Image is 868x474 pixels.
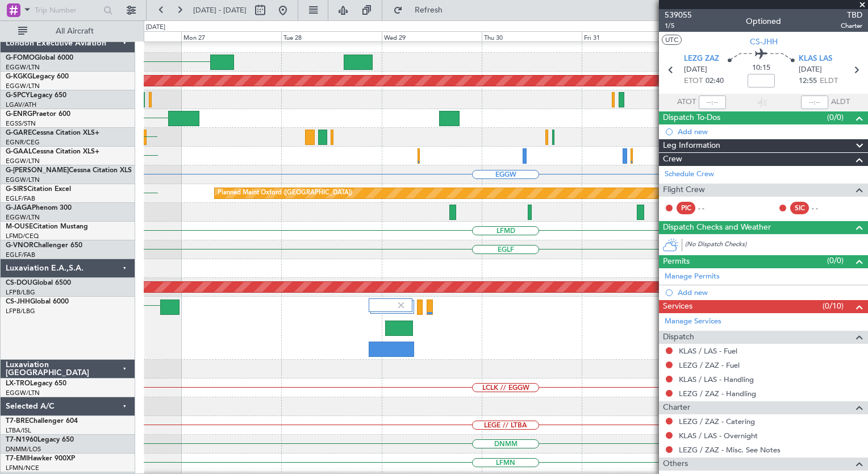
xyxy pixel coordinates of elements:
a: G-GARECessna Citation XLS+ [6,130,99,136]
span: Crew [663,153,682,166]
img: gray-close.svg [396,300,406,310]
div: [DATE] [146,23,165,32]
a: G-SPCYLegacy 650 [6,92,66,99]
span: G-FOMO [6,55,35,61]
a: Manage Permits [665,271,720,282]
span: CS-JHH [6,298,30,305]
span: LX-TRO [6,380,30,387]
span: G-SIRS [6,186,27,193]
span: 10:15 [752,63,770,74]
span: (0/0) [827,111,844,123]
a: LEZG / ZAZ - Catering [679,417,755,426]
a: LEZG / ZAZ - Handling [679,389,756,398]
a: LFMN/NCE [6,464,39,472]
div: Mon 27 [181,31,281,41]
div: PIC [677,202,695,214]
span: ELDT [820,76,838,87]
span: Dispatch Checks and Weather [663,221,771,234]
span: [DATE] [684,64,707,76]
a: CS-DOUGlobal 6500 [6,280,71,286]
a: EGGW/LTN [6,63,40,72]
button: Refresh [388,1,456,19]
a: LTBA/ISL [6,426,31,435]
span: G-[PERSON_NAME] [6,167,69,174]
a: LFPB/LBG [6,307,35,315]
div: (No Dispatch Checks) [685,240,868,252]
a: T7-N1960Legacy 650 [6,436,74,443]
div: Tue 28 [281,31,381,41]
span: LEZG ZAZ [684,53,719,65]
a: EGGW/LTN [6,157,40,165]
div: - - [698,203,724,213]
a: LFPB/LBG [6,288,35,297]
a: T7-BREChallenger 604 [6,418,78,425]
span: Permits [663,255,690,268]
span: ATOT [677,97,696,108]
a: EGNR/CEG [6,138,40,147]
span: G-SPCY [6,92,30,99]
div: Add new [678,127,862,136]
a: G-KGKGLegacy 600 [6,73,69,80]
a: Schedule Crew [665,169,714,180]
a: G-GAALCessna Citation XLS+ [6,148,99,155]
div: - - [812,203,837,213]
span: ALDT [831,97,850,108]
span: T7-N1960 [6,436,37,443]
div: Planned Maint Oxford ([GEOGRAPHIC_DATA]) [218,185,352,202]
a: G-SIRSCitation Excel [6,186,71,193]
span: Charter [841,21,862,31]
span: ETOT [684,76,703,87]
span: G-VNOR [6,242,34,249]
span: Refresh [405,6,453,14]
span: Dispatch To-Dos [663,111,720,124]
a: EGSS/STN [6,119,36,128]
a: M-OUSECitation Mustang [6,223,88,230]
a: EGLF/FAB [6,194,35,203]
div: SIC [790,202,809,214]
span: Others [663,458,688,471]
button: UTC [662,35,682,45]
span: CS-JHH [750,36,778,48]
a: Manage Services [665,316,721,327]
a: EGGW/LTN [6,176,40,184]
span: T7-EMI [6,455,28,462]
a: LX-TROLegacy 650 [6,380,66,387]
span: TBD [841,9,862,21]
input: Trip Number [35,2,100,19]
span: G-JAGA [6,205,32,211]
a: LEZG / ZAZ - Fuel [679,360,740,370]
span: (0/10) [823,300,844,312]
a: LFMD/CEQ [6,232,39,240]
div: Thu 30 [482,31,582,41]
span: KLAS LAS [799,53,832,65]
a: T7-EMIHawker 900XP [6,455,75,462]
span: Dispatch [663,331,694,344]
button: All Aircraft [12,22,123,40]
div: Fri 31 [582,31,682,41]
div: Wed 29 [382,31,482,41]
a: KLAS / LAS - Handling [679,375,754,384]
a: G-FOMOGlobal 6000 [6,55,73,61]
a: DNMM/LOS [6,445,41,454]
a: EGGW/LTN [6,213,40,222]
span: M-OUSE [6,223,33,230]
span: Flight Crew [663,184,705,197]
div: Optioned [746,15,781,27]
div: Add new [678,288,862,297]
span: 02:40 [706,76,724,87]
span: [DATE] - [DATE] [193,5,247,15]
span: G-KGKG [6,73,32,80]
span: G-GARE [6,130,32,136]
span: [DATE] [799,64,822,76]
a: LGAV/ATH [6,101,36,109]
span: Services [663,300,692,313]
a: EGGW/LTN [6,389,40,397]
a: LEZG / ZAZ - Misc. See Notes [679,445,781,455]
span: Leg Information [663,139,720,152]
span: G-ENRG [6,111,32,118]
span: Charter [663,401,690,414]
a: EGGW/LTN [6,82,40,90]
span: G-GAAL [6,148,32,155]
a: EGLF/FAB [6,251,35,259]
a: G-JAGAPhenom 300 [6,205,72,211]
